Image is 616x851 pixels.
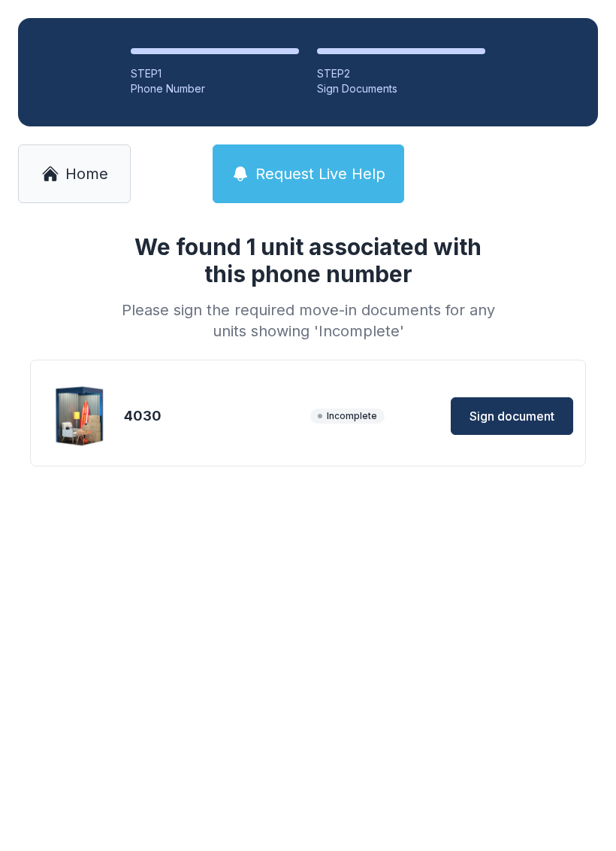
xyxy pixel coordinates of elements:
div: Sign Documents [317,81,485,96]
div: Phone Number [131,81,299,96]
div: STEP 1 [131,66,299,81]
span: Sign document [470,407,554,425]
span: Incomplete [310,409,385,424]
div: 4030 [124,406,304,427]
div: STEP 2 [317,66,485,81]
div: Please sign the required move-in documents for any units showing 'Incomplete' [116,299,500,342]
h1: We found 1 unit associated with this phone number [116,233,500,287]
span: Home [65,163,108,184]
span: Request Live Help [255,163,385,184]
